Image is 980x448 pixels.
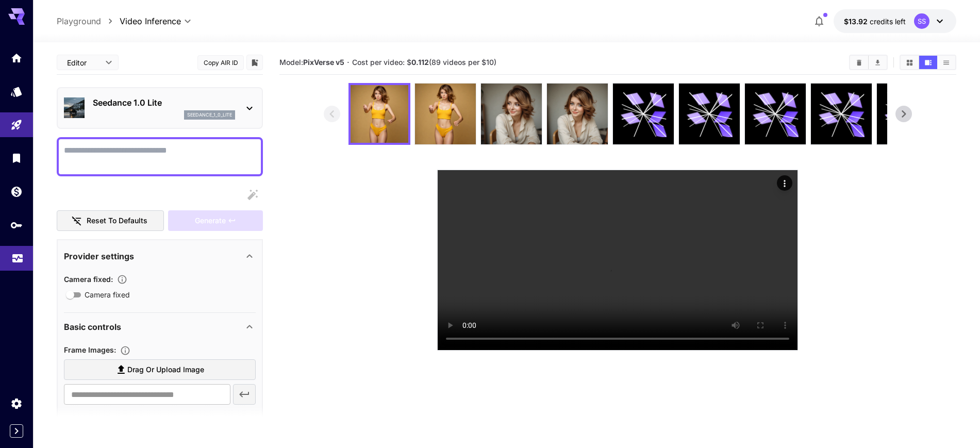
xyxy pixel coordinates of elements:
p: Basic controls [64,321,121,333]
span: Model: [279,58,344,67]
div: Settings [10,397,23,410]
p: Seedance 1.0 Lite [93,96,235,109]
button: Add to library [250,56,259,69]
div: Wallet [10,185,23,198]
label: Drag or upload image [64,359,256,380]
div: Basic controls [64,314,256,339]
span: Cost per video: $ (89 videos per $10) [352,58,496,67]
b: PixVerse v5 [303,58,344,67]
div: Playground [10,119,23,131]
p: seedance_1_0_lite [187,111,232,119]
img: 6TkgiwAAAAGSURBVAMA6ARAD8Jm+PEAAAAASUVORK5CYII= [415,84,476,144]
nav: breadcrumb [57,15,120,27]
b: 0.112 [411,58,429,67]
span: Editor [67,57,99,68]
img: usNBiAOP7AAAAAElFTkSuQmCC [351,85,408,143]
button: Copy AIR ID [197,55,244,70]
div: Provider settings [64,244,256,269]
button: Show videos in grid view [901,56,919,69]
img: 5VqGkgAAAAZJREFUAwBhm5SrkJeZZwAAAABJRU5ErkJggg== [547,84,608,144]
div: Seedance 1.0 Liteseedance_1_0_lite [64,92,256,124]
div: Usage [11,248,24,261]
div: Actions [777,175,792,191]
div: $13.92045 [844,16,906,27]
button: Show videos in video view [919,56,937,69]
span: Frame Images : [64,345,116,354]
div: Library [10,152,23,164]
button: Upload frame images. [116,345,135,356]
div: SS [914,13,929,29]
p: · [347,56,350,69]
button: Show videos in list view [937,56,955,69]
button: Expand sidebar [10,424,23,438]
span: Video Inference [120,15,181,27]
div: Home [10,52,23,64]
p: Provider settings [64,250,134,262]
a: Playground [57,15,101,27]
span: Camera fixed : [64,275,113,284]
button: $13.92045SS [834,9,956,33]
span: Camera fixed [85,289,130,300]
div: Models [10,85,23,98]
div: Show videos in grid viewShow videos in video viewShow videos in list view [900,55,956,70]
div: API Keys [10,219,23,231]
span: $13.92 [844,17,870,26]
img: mE7GyQAAAAZJREFUAwBWTGCOTnmKNAAAAABJRU5ErkJggg== [481,84,542,144]
button: Download All [869,56,887,69]
span: Drag or upload image [127,363,204,376]
div: Clear videosDownload All [849,55,888,70]
span: credits left [870,17,906,26]
button: Reset to defaults [57,210,164,231]
button: Clear videos [850,56,868,69]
